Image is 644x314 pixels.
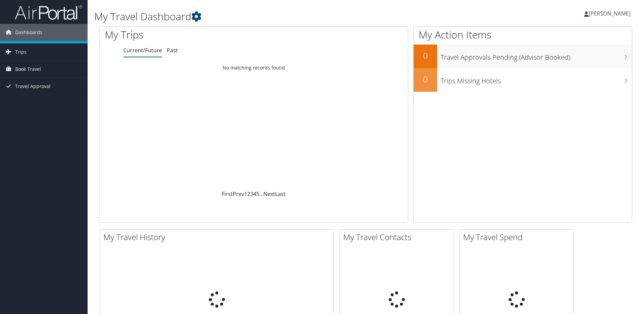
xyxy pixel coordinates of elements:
[123,47,162,54] a: Current/Future
[589,10,631,17] span: [PERSON_NAME]
[15,24,42,41] span: Dashboards
[463,231,574,243] h2: My Travel Spend
[15,61,41,78] span: Book Travel
[259,190,263,198] span: …
[103,231,333,243] h2: My Travel History
[100,62,408,74] td: No matching records found
[94,9,456,24] h1: My Travel Dashboard
[244,190,247,198] a: 1
[441,73,632,86] h3: Trips Missing Hotels
[414,50,437,61] h2: 0
[253,190,256,198] a: 4
[343,231,454,243] h2: My Travel Contacts
[233,190,244,198] a: Prev
[441,49,632,62] h3: Travel Approvals Pending (Advisor Booked)
[275,190,286,198] a: Last
[584,3,637,24] a: [PERSON_NAME]
[414,68,632,92] a: 0Trips Missing Hotels
[414,74,437,85] h2: 0
[263,190,275,198] a: Next
[247,190,250,198] a: 2
[15,4,82,20] img: airportal-logo.png
[167,47,178,54] a: Past
[414,28,632,42] h1: My Action Items
[15,44,27,60] span: Trips
[414,45,632,68] a: 0Travel Approvals Pending (Advisor Booked)
[15,78,51,95] span: Travel Approval
[250,190,253,198] a: 3
[256,190,259,198] a: 5
[105,28,275,42] h1: My Trips
[222,190,233,198] a: First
